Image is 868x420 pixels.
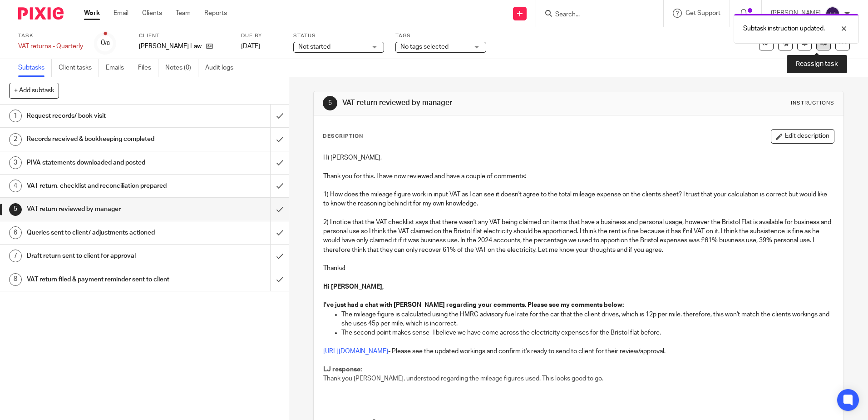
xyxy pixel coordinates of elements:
label: Status [293,32,384,40]
a: Audit logs [205,59,240,77]
div: Instructions [791,100,834,107]
a: [URL][DOMAIN_NAME] [323,348,388,355]
a: Emails [106,59,131,77]
p: Thank you for this. I have now reviewed and have a couple of comments: [323,172,833,181]
a: Notes (0) [165,59,198,77]
label: Due by [241,32,282,40]
div: 3 [9,156,22,169]
h1: Queries sent to client/ adjustments actioned [27,226,183,240]
div: VAT returns - Quarterly [18,42,83,51]
div: 7 [9,250,22,262]
div: 2 [9,133,22,146]
label: Tags [395,32,486,40]
p: [PERSON_NAME] Law [139,42,202,51]
span: LJ response: [323,366,362,373]
a: Work [84,9,100,18]
button: Edit description [771,129,834,144]
h1: Request records/ book visit [27,109,183,123]
img: Pixie [18,7,64,20]
p: Hi [PERSON_NAME], [323,153,833,162]
h1: VAT return reviewed by manager [27,202,183,216]
p: The mileage figure is calculated using the HMRC advisory fuel rate for the car that the client dr... [341,310,833,329]
p: The second point makes sense- I believe we have come across the electricity expenses for the Bris... [341,328,833,337]
a: Reports [204,9,227,18]
div: 4 [9,180,22,192]
h1: VAT return filed & payment reminder sent to client [27,273,183,286]
a: Team [176,9,191,18]
p: - Please see the updated workings and confirm it's ready to send to client for their review/appro... [323,347,833,356]
a: Email [113,9,128,18]
a: Files [138,59,158,77]
h1: Draft return sent to client for approval [27,249,183,263]
h1: PIVA statements downloaded and posted [27,156,183,170]
div: 5 [323,96,337,110]
label: Task [18,32,83,40]
div: 5 [9,203,22,216]
a: Subtasks [18,59,52,77]
button: + Add subtask [9,83,59,98]
p: Description [323,133,363,140]
img: svg%3E [825,6,840,21]
span: [DATE] [241,43,260,50]
p: Subtask instruction updated. [743,24,825,33]
div: 6 [9,226,22,239]
span: Not started [298,44,330,50]
a: Client tasks [59,59,99,77]
a: Clients [142,9,162,18]
small: /8 [105,41,110,46]
p: 2) I notice that the VAT checklist says that there wasn't any VAT being claimed on items that hav... [323,218,833,255]
div: 1 [9,110,22,122]
p: Thanks! [323,264,833,273]
div: 8 [9,273,22,286]
span: Thank you [PERSON_NAME], understood regarding the mileage figures used. This looks good to go. [323,375,603,382]
div: 0 [101,38,110,48]
label: Client [139,32,230,40]
span: No tags selected [400,44,449,50]
h1: VAT return reviewed by manager [342,98,598,108]
strong: I've just had a chat with [PERSON_NAME] regarding your comments. Please see my comments below: [323,302,624,308]
h1: VAT return, checklist and reconciliation prepared [27,179,183,193]
h1: Records received & bookkeeping completed [27,132,183,146]
p: 1) How does the mileage figure work in input VAT as I can see it doesn't agree to the total milea... [323,190,833,209]
strong: Hi [PERSON_NAME], [323,284,384,290]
